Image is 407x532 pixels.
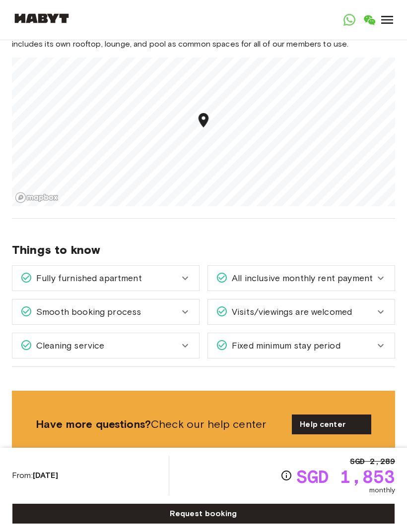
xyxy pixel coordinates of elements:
[228,272,373,285] span: All inclusive monthly rent payment
[228,305,352,318] span: Visits/viewings are welcomed
[292,414,371,434] a: Help center
[32,339,104,352] span: Cleaning service
[369,485,395,495] span: monthly
[36,417,284,432] span: Check our help center
[12,13,71,23] img: Habyt
[12,299,199,324] div: Smooth booking process
[296,468,395,485] span: SGD 1,853
[228,339,340,352] span: Fixed minimum stay period
[280,470,292,481] svg: Check cost overview for full price breakdown. Please note that discounts apply to new joiners onl...
[15,192,59,203] a: Mapbox logo
[12,242,395,257] span: Things to know
[12,333,199,358] div: Cleaning service
[208,333,395,358] div: Fixed minimum stay period
[33,471,58,480] b: [DATE]
[32,272,142,285] span: Fully furnished apartment
[350,456,395,468] span: SGD 2,289
[12,58,395,206] canvas: Map
[32,305,141,318] span: Smooth booking process
[12,503,395,524] a: Request booking
[12,266,199,291] div: Fully furnished apartment
[208,299,395,324] div: Visits/viewings are welcomed
[195,112,212,132] div: Map marker
[36,417,151,431] b: Have more questions?
[12,470,58,481] span: From:
[208,266,395,291] div: All inclusive monthly rent payment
